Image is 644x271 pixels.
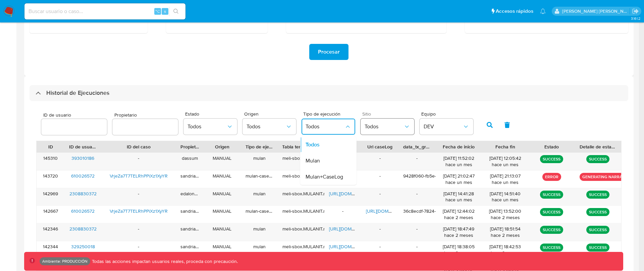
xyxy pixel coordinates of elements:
[164,8,166,14] span: s
[540,8,546,14] a: Notificaciones
[169,7,183,16] button: search-icon
[631,16,641,21] span: 3.161.2
[562,8,630,14] p: omar.guzman@mercadolibre.com.co
[632,8,639,15] a: Salir
[42,260,88,263] p: Ambiente: PRODUCCIÓN
[90,258,238,265] p: Todas las acciones impactan usuarios reales, proceda con precaución.
[496,8,533,15] span: Accesos rápidos
[155,8,160,14] span: ⌥
[24,7,185,16] input: Buscar usuario o caso...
